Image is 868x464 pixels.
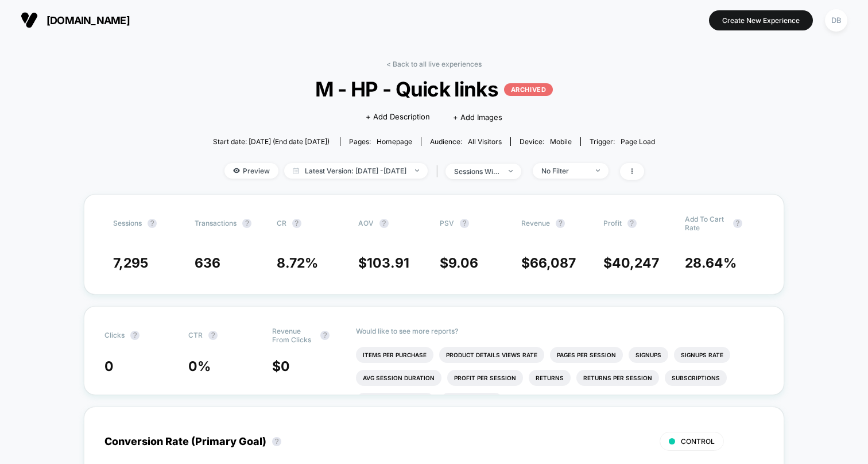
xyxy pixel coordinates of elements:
[235,77,633,101] span: M - HP - Quick links
[356,370,441,386] li: Avg Session Duration
[358,255,409,271] span: $
[379,219,389,228] button: ?
[603,255,659,271] span: $
[208,331,218,340] button: ?
[272,437,281,446] button: ?
[440,393,503,409] li: Checkout Rate
[293,168,299,173] img: calendar
[195,219,237,227] span: Transactions
[733,219,742,228] button: ?
[415,169,419,172] img: end
[430,137,502,146] div: Audience:
[674,347,730,363] li: Signups Rate
[685,255,737,271] span: 28.64 %
[530,255,576,271] span: 66,087
[576,370,659,386] li: Returns Per Session
[188,358,211,374] span: 0 %
[603,219,622,227] span: Profit
[366,111,430,123] span: + Add Description
[213,137,330,146] span: Start date: [DATE] (End date [DATE])
[242,219,251,228] button: ?
[130,331,139,340] button: ?
[529,370,571,386] li: Returns
[21,11,38,29] img: Visually logo
[17,11,133,29] button: [DOMAIN_NAME]
[550,347,623,363] li: Pages Per Session
[440,219,454,227] span: PSV
[504,83,553,96] p: ARCHIVED
[460,219,469,228] button: ?
[448,255,478,271] span: 9.06
[509,170,513,172] img: end
[356,347,433,363] li: Items Per Purchase
[356,393,435,409] li: Subscriptions Rate
[281,358,290,374] span: 0
[272,327,315,344] span: Revenue From Clicks
[148,219,157,228] button: ?
[224,163,278,179] span: Preview
[367,255,409,271] span: 103.91
[821,9,851,32] button: DB
[709,10,813,30] button: Create New Experience
[621,137,655,146] span: Page Load
[277,255,318,271] span: 8.72 %
[541,167,587,175] div: No Filter
[510,137,580,146] span: Device:
[277,219,286,227] span: CR
[272,358,290,374] span: $
[590,137,655,146] div: Trigger:
[447,370,523,386] li: Profit Per Session
[596,169,600,172] img: end
[433,163,445,180] span: |
[612,255,659,271] span: 40,247
[556,219,565,228] button: ?
[550,137,572,146] span: mobile
[454,167,500,176] div: sessions with impression
[521,219,550,227] span: Revenue
[292,219,301,228] button: ?
[349,137,412,146] div: Pages:
[665,370,727,386] li: Subscriptions
[284,163,428,179] span: Latest Version: [DATE] - [DATE]
[113,255,148,271] span: 7,295
[195,255,220,271] span: 636
[356,327,764,335] p: Would like to see more reports?
[104,358,114,374] span: 0
[521,255,576,271] span: $
[386,60,482,68] a: < Back to all live experiences
[358,219,374,227] span: AOV
[685,215,727,232] span: Add To Cart Rate
[453,113,502,122] span: + Add Images
[113,219,142,227] span: Sessions
[629,347,668,363] li: Signups
[627,219,637,228] button: ?
[681,437,715,446] span: CONTROL
[468,137,502,146] span: All Visitors
[320,331,330,340] button: ?
[46,14,130,26] span: [DOMAIN_NAME]
[439,347,544,363] li: Product Details Views Rate
[104,331,125,339] span: Clicks
[377,137,412,146] span: homepage
[440,255,478,271] span: $
[825,9,847,32] div: DB
[188,331,203,339] span: CTR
